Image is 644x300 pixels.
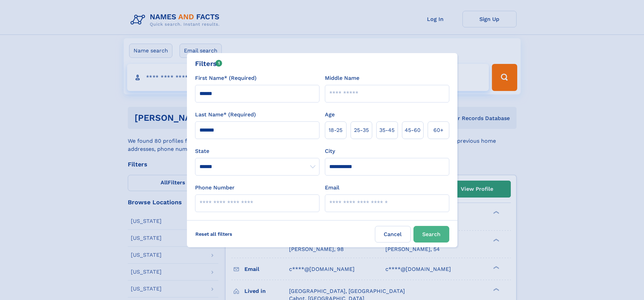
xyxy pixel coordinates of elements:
[195,111,256,119] label: Last Name* (Required)
[433,126,444,134] span: 60+
[375,226,411,243] label: Cancel
[405,126,421,134] span: 45‑60
[325,147,335,155] label: City
[195,147,319,155] label: State
[191,226,237,242] label: Reset all filters
[413,226,449,243] button: Search
[354,126,369,134] span: 25‑35
[325,184,339,192] label: Email
[325,111,335,119] label: Age
[195,74,257,82] label: First Name* (Required)
[379,126,395,134] span: 35‑45
[329,126,342,134] span: 18‑25
[195,59,222,69] div: Filters
[325,74,359,82] label: Middle Name
[195,184,235,192] label: Phone Number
